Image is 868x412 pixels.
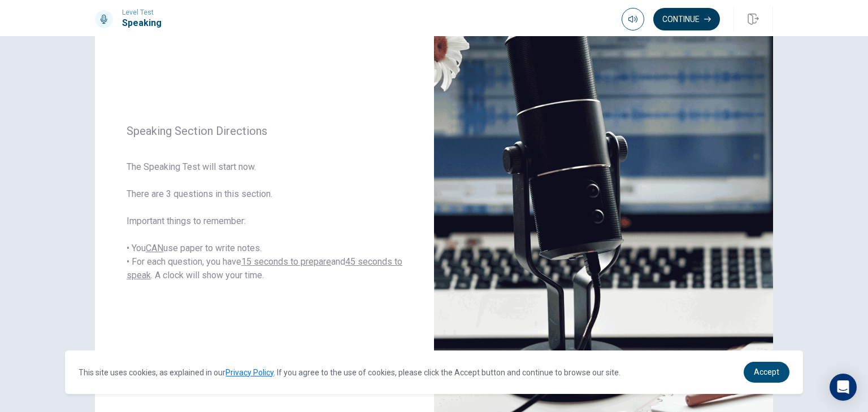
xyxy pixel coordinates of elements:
[225,368,274,377] a: Privacy Policy
[744,362,789,383] a: dismiss cookie message
[830,374,857,401] div: Open Intercom Messenger
[146,243,163,253] u: CAN
[241,256,331,267] u: 15 seconds to prepare
[122,8,162,16] span: Level Test
[65,350,803,394] div: cookieconsent
[122,16,162,30] h1: Speaking
[754,367,779,376] span: Accept
[79,368,620,377] span: This site uses cookies, as explained in our . If you agree to the use of cookies, please click th...
[653,8,720,30] button: Continue
[127,124,402,138] span: Speaking Section Directions
[127,160,402,282] span: The Speaking Test will start now. There are 3 questions in this section. Important things to reme...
